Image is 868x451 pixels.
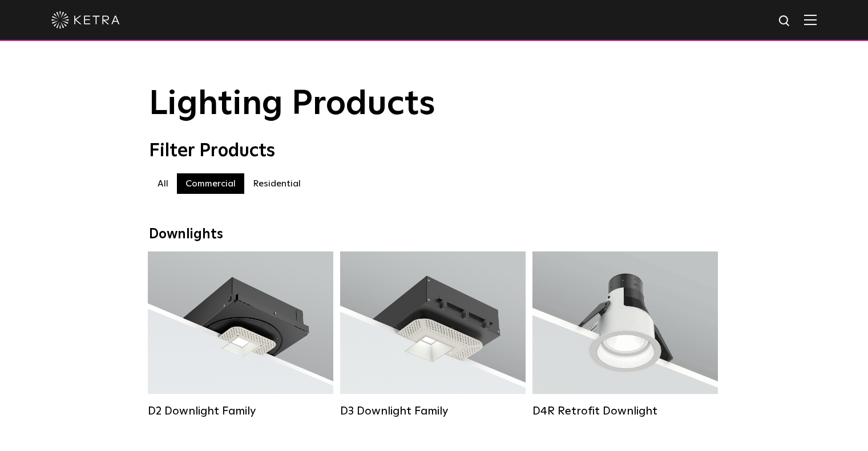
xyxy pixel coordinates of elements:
[177,173,244,194] label: Commercial
[148,404,333,418] div: D2 Downlight Family
[149,87,435,121] span: Lighting Products
[149,226,720,243] div: Downlights
[532,251,718,418] a: D4R Retrofit Downlight Lumen Output:800Colors:White / BlackBeam Angles:15° / 25° / 40° / 60°Watta...
[804,14,817,25] img: Hamburger%20Nav.svg
[148,251,333,418] a: D2 Downlight Family Lumen Output:1200Colors:White / Black / Gloss Black / Silver / Bronze / Silve...
[340,404,526,418] div: D3 Downlight Family
[532,404,718,418] div: D4R Retrofit Downlight
[149,140,720,162] div: Filter Products
[51,11,120,29] img: ketra-logo-2019-white
[340,251,526,418] a: D3 Downlight Family Lumen Output:700 / 900 / 1100Colors:White / Black / Silver / Bronze / Paintab...
[778,14,792,29] img: search icon
[149,173,177,194] label: All
[244,173,309,194] label: Residential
